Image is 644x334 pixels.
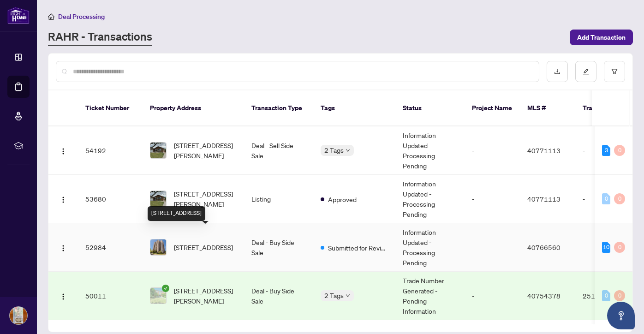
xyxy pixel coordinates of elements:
[150,191,166,207] img: thumbnail-img
[244,223,313,272] td: Deal - Buy Side Sale
[7,7,30,24] img: logo
[10,307,27,324] img: Profile Icon
[244,272,313,320] td: Deal - Buy Side Sale
[58,12,105,21] span: Deal Processing
[527,195,561,203] span: 40771113
[527,292,561,300] span: 40754378
[324,290,344,301] span: 2 Tags
[575,61,596,82] button: edit
[602,242,610,253] div: 10
[577,30,626,45] span: Add Transaction
[527,243,561,251] span: 40766560
[244,175,313,223] td: Listing
[244,126,313,175] td: Deal - Sell Side Sale
[395,223,465,272] td: Information Updated - Processing Pending
[78,90,143,126] th: Ticket Number
[78,126,143,175] td: 54192
[465,175,520,223] td: -
[614,145,625,156] div: 0
[395,90,465,126] th: Status
[520,90,575,126] th: MLS #
[162,285,169,292] span: check-circle
[465,90,520,126] th: Project Name
[150,288,166,304] img: thumbnail-img
[346,293,350,298] span: down
[174,242,233,252] span: [STREET_ADDRESS]
[60,293,67,300] img: Logo
[575,175,640,223] td: -
[324,145,344,155] span: 2 Tags
[547,61,568,82] button: download
[148,206,205,221] div: [STREET_ADDRESS]
[60,148,67,155] img: Logo
[48,13,54,20] span: home
[395,126,465,175] td: Information Updated - Processing Pending
[150,239,166,255] img: thumbnail-img
[56,191,71,206] button: Logo
[313,90,395,126] th: Tags
[575,272,640,320] td: 2514355
[328,194,357,204] span: Approved
[614,193,625,204] div: 0
[174,286,237,306] span: [STREET_ADDRESS][PERSON_NAME]
[395,175,465,223] td: Information Updated - Processing Pending
[174,189,237,209] span: [STREET_ADDRESS][PERSON_NAME]
[56,143,71,158] button: Logo
[554,68,561,75] span: download
[575,126,640,175] td: -
[604,61,625,82] button: filter
[328,243,388,253] span: Submitted for Review
[78,223,143,272] td: 52984
[575,90,640,126] th: Trade Number
[611,68,618,75] span: filter
[60,196,67,203] img: Logo
[602,193,610,204] div: 0
[465,223,520,272] td: -
[346,148,350,153] span: down
[570,30,633,45] button: Add Transaction
[527,146,561,155] span: 40771113
[78,272,143,320] td: 50011
[150,143,166,158] img: thumbnail-img
[78,175,143,223] td: 53680
[244,90,313,126] th: Transaction Type
[583,68,589,75] span: edit
[607,302,635,329] button: Open asap
[56,288,71,303] button: Logo
[174,140,237,161] span: [STREET_ADDRESS][PERSON_NAME]
[465,272,520,320] td: -
[48,29,152,46] a: RAHR - Transactions
[143,90,244,126] th: Property Address
[465,126,520,175] td: -
[614,242,625,253] div: 0
[56,240,71,255] button: Logo
[602,290,610,301] div: 0
[614,290,625,301] div: 0
[60,245,67,252] img: Logo
[395,272,465,320] td: Trade Number Generated - Pending Information
[602,145,610,156] div: 3
[575,223,640,272] td: -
